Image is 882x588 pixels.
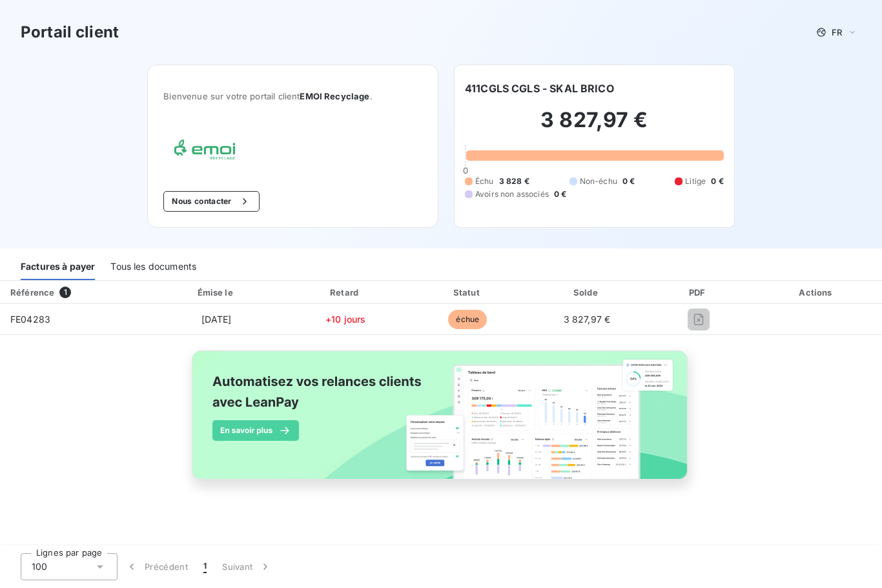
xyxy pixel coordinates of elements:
[32,560,47,573] span: 100
[152,286,281,299] div: Émise le
[531,286,643,299] div: Solde
[465,81,614,96] h6: 411CGLS CGLS - SKAL BRICO
[499,176,529,187] span: 3 828 €
[203,560,207,573] span: 1
[201,314,232,325] span: [DATE]
[832,27,842,37] span: FR
[163,91,422,101] span: Bienvenue sur votre portail client .
[59,287,71,298] span: 1
[685,176,706,187] span: Litige
[163,132,246,170] img: Company logo
[564,314,611,325] span: 3 827,97 €
[711,176,723,187] span: 0 €
[180,343,702,502] img: banner
[118,553,196,580] button: Précédent
[21,253,95,280] div: Factures à payer
[196,553,214,580] button: 1
[580,176,617,187] span: Non-échu
[648,286,749,299] div: PDF
[448,310,487,329] span: échue
[214,553,280,580] button: Suivant
[622,176,635,187] span: 0 €
[475,188,549,200] span: Avoirs non associés
[163,191,259,212] button: Nous contacter
[10,287,54,298] div: Référence
[754,286,879,299] div: Actions
[21,21,119,44] h3: Portail client
[110,253,196,280] div: Tous les documents
[286,286,404,299] div: Retard
[463,165,468,176] span: 0
[554,188,566,200] span: 0 €
[10,314,50,325] span: FE04283
[465,107,724,146] h2: 3 827,97 €
[410,286,526,299] div: Statut
[325,314,365,325] span: +10 jours
[475,176,494,187] span: Échu
[300,91,369,101] span: EMOI Recyclage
